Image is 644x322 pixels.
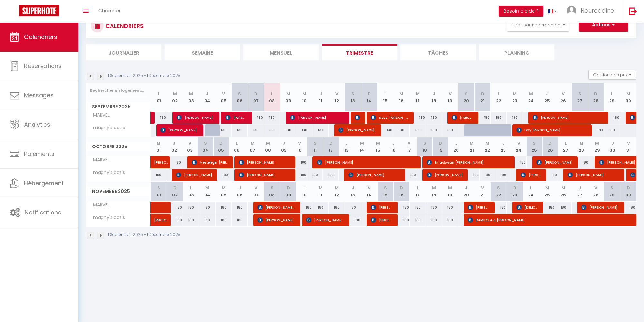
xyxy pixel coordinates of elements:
div: 180 [464,169,480,181]
div: 180 [296,202,312,213]
div: 180 [216,202,232,213]
abbr: V [408,140,410,146]
th: 18 [426,182,442,201]
abbr: S [578,91,581,97]
th: 24 [523,182,539,201]
div: 130 [312,124,329,136]
span: [PERSON_NAME] [533,111,602,124]
abbr: M [157,140,160,146]
abbr: J [173,140,175,146]
th: 30 [620,83,636,112]
div: 130 [264,124,280,136]
abbr: J [465,185,467,191]
th: 14 [361,83,377,112]
div: 130 [248,124,264,136]
abbr: M [173,91,177,97]
div: 180 [442,202,458,213]
li: Journalier [86,44,161,60]
p: 1 Septembre 2025 - 1 Décembre 2025 [108,73,180,79]
div: 180 [495,169,511,181]
th: 05 [216,182,232,201]
abbr: V [335,91,338,97]
th: 09 [280,83,296,112]
th: 17 [410,182,426,201]
abbr: S [314,140,317,146]
th: 14 [361,182,377,201]
th: 08 [260,137,276,156]
div: 130 [280,124,296,136]
div: 180 [329,202,345,213]
abbr: S [271,185,274,191]
th: 28 [588,182,604,201]
th: 03 [183,182,199,201]
th: 09 [280,182,296,201]
th: 29 [604,182,620,201]
th: 13 [339,137,354,156]
div: 180 [183,202,199,213]
abbr: M [448,185,452,191]
abbr: S [351,91,354,97]
span: MARVEL [87,156,111,164]
th: 27 [572,83,588,112]
div: 180 [410,202,426,213]
div: 180 [588,124,604,136]
th: 08 [264,83,280,112]
abbr: L [271,91,273,97]
th: 20 [448,137,464,156]
abbr: S [465,91,468,97]
div: 180 [292,156,307,168]
li: Mensuel [243,44,319,60]
abbr: D [368,91,371,97]
div: 180 [248,112,264,124]
th: 26 [555,83,572,112]
th: 30 [605,137,621,156]
abbr: M [335,185,339,191]
th: 10 [292,137,307,156]
abbr: M [470,140,474,146]
abbr: M [205,185,209,191]
abbr: D [439,140,442,146]
abbr: L [158,91,160,97]
abbr: V [449,91,452,97]
div: 130 [377,124,393,136]
th: 15 [377,83,393,112]
th: 16 [393,182,409,201]
th: 15 [377,182,393,201]
abbr: D [594,91,597,97]
abbr: D [173,185,177,191]
th: 01 [151,182,167,201]
div: 180 [264,112,280,124]
div: 130 [442,124,458,136]
div: 180 [393,202,409,213]
span: [PERSON_NAME] [154,153,169,165]
th: 31 [620,137,636,156]
span: Emuobosan [PERSON_NAME] [427,156,513,168]
th: 01 [151,83,167,112]
abbr: M [189,91,193,97]
abbr: S [533,140,536,146]
span: Analytics [24,120,50,128]
img: Super Booking [19,5,59,16]
abbr: J [546,91,549,97]
abbr: D [548,140,552,146]
th: 04 [199,83,215,112]
th: 27 [558,137,574,156]
th: 23 [507,83,523,112]
span: [PERSON_NAME] [176,169,214,181]
span: Chercher [98,7,120,14]
abbr: L [455,140,457,146]
div: 180 [345,202,361,213]
th: 15 [370,137,386,156]
th: 22 [480,137,495,156]
abbr: L [611,91,613,97]
th: 11 [312,182,329,201]
abbr: L [303,185,305,191]
abbr: J [319,91,322,97]
div: 180 [401,169,417,181]
span: [PERSON_NAME] [371,214,392,226]
h3: CALENDRIERS [104,19,144,33]
abbr: L [417,185,419,191]
div: 180 [573,156,589,168]
span: Novembre 2025 [86,187,150,196]
abbr: J [238,185,241,191]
